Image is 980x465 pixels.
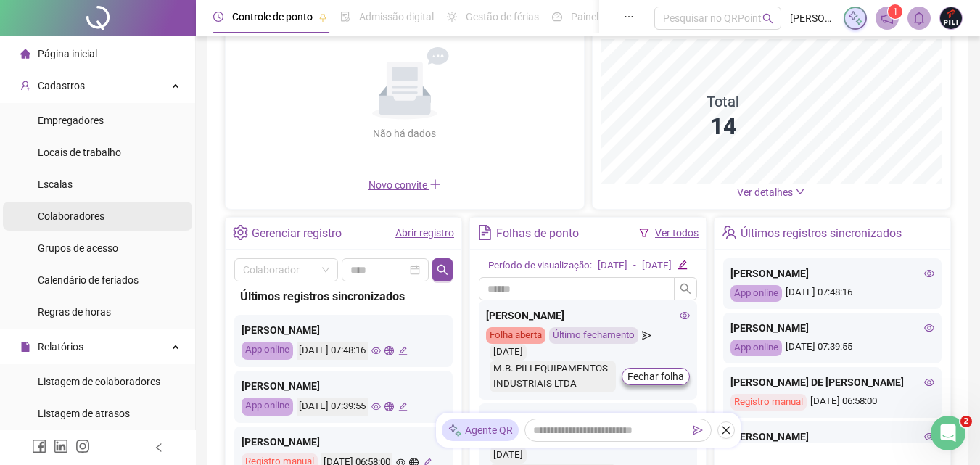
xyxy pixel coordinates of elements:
[847,10,863,26] img: sparkle-icon.fc2bf0ac1784a2077858766a79e2daf3.svg
[338,125,472,141] div: Não há dados
[233,225,248,240] span: setting
[931,416,965,450] iframe: Intercom live chat
[20,342,30,352] span: file
[38,376,160,387] span: Listagem de colaboradores
[371,346,381,355] span: eye
[38,408,130,419] span: Listagem de atrasos
[38,80,85,91] span: Cadastros
[790,10,835,26] span: [PERSON_NAME]
[571,11,627,22] span: Painel do DP
[38,178,73,190] span: Escalas
[242,398,293,416] div: App online
[624,12,634,22] span: ellipsis
[75,439,90,453] span: instagram
[318,13,327,22] span: pushpin
[240,287,447,305] div: Últimos registros sincronizados
[762,13,773,24] span: search
[437,264,448,276] span: search
[693,425,703,435] span: send
[20,81,30,91] span: user-add
[730,266,934,281] div: [PERSON_NAME]
[488,258,592,273] div: Período de visualização:
[741,221,902,246] div: Últimos registros sincronizados
[730,340,934,356] div: [DATE] 07:39:55
[395,227,454,239] a: Abrir registro
[340,12,350,22] span: file-done
[242,322,445,338] div: [PERSON_NAME]
[924,268,934,279] span: eye
[680,310,690,321] span: eye
[730,374,934,390] div: [PERSON_NAME] DE [PERSON_NAME]
[730,320,934,336] div: [PERSON_NAME]
[722,225,737,240] span: team
[622,368,690,385] button: Fechar folha
[737,186,793,198] span: Ver detalhes
[490,361,616,392] div: M.B. PILI EQUIPAMENTOS INDUSTRIAIS LTDA
[486,411,690,427] div: [PERSON_NAME]
[924,323,934,333] span: eye
[913,12,926,25] span: bell
[359,11,434,22] span: Admissão digital
[252,221,342,246] div: Gerenciar registro
[38,306,111,318] span: Regras de horas
[795,186,805,197] span: down
[737,186,805,198] a: Ver detalhes down
[38,274,139,286] span: Calendário de feriados
[371,402,381,411] span: eye
[960,416,972,427] span: 2
[38,48,97,59] span: Página inicial
[38,341,83,353] span: Relatórios
[486,308,690,324] div: [PERSON_NAME]
[38,242,118,254] span: Grupos de acesso
[730,285,782,302] div: App online
[549,327,638,344] div: Último fechamento
[639,228,649,238] span: filter
[642,327,651,344] span: send
[442,419,519,441] div: Agente QR
[486,327,545,344] div: Folha aberta
[924,432,934,442] span: eye
[940,7,962,29] img: 57922
[721,425,731,435] span: close
[678,260,687,269] span: edit
[888,4,902,19] sup: 1
[730,394,934,411] div: [DATE] 06:58:00
[213,12,223,22] span: clock-circle
[730,340,782,356] div: App online
[447,12,457,22] span: sun
[297,398,368,416] div: [DATE] 07:39:55
[54,439,68,453] span: linkedin
[496,221,579,246] div: Folhas de ponto
[384,402,394,411] span: global
[242,342,293,360] div: App online
[398,402,408,411] span: edit
[448,423,462,438] img: sparkle-icon.fc2bf0ac1784a2077858766a79e2daf3.svg
[429,178,441,190] span: plus
[490,344,527,361] div: [DATE]
[893,7,898,17] span: 1
[32,439,46,453] span: facebook
[655,227,699,239] a: Ver todos
[38,210,104,222] span: Colaboradores
[242,434,445,450] div: [PERSON_NAME]
[490,447,527,464] div: [DATE]
[627,369,684,384] span: Fechar folha
[924,377,934,387] span: eye
[730,285,934,302] div: [DATE] 07:48:16
[38,115,104,126] span: Empregadores
[20,49,30,59] span: home
[642,258,672,273] div: [DATE]
[680,283,691,295] span: search
[242,378,445,394] div: [PERSON_NAME]
[633,258,636,273] div: -
[154,443,164,453] span: left
[730,394,807,411] div: Registro manual
[881,12,894,25] span: notification
[38,147,121,158] span: Locais de trabalho
[398,346,408,355] span: edit
[477,225,493,240] span: file-text
[466,11,539,22] span: Gestão de férias
[552,12,562,22] span: dashboard
[730,429,934,445] div: [PERSON_NAME]
[297,342,368,360] div: [DATE] 07:48:16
